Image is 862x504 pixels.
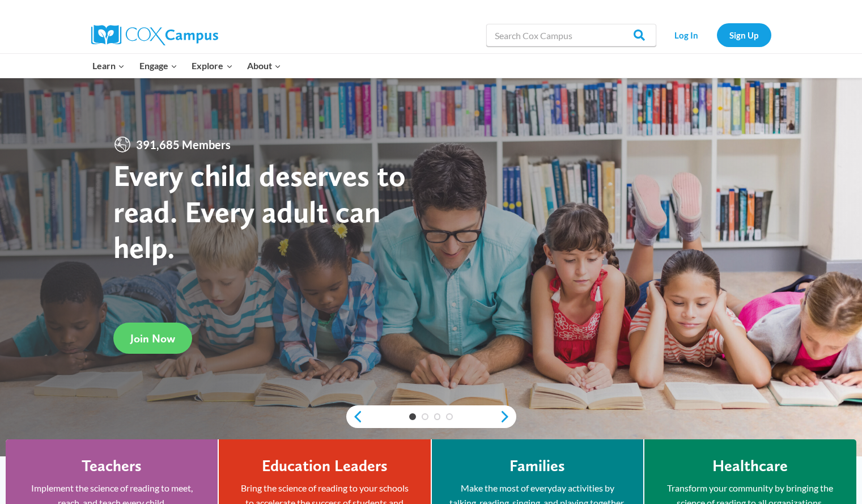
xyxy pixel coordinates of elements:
span: Join Now [130,332,175,345]
div: content slider buttons [346,405,516,428]
input: Search Cox Campus [486,24,656,46]
span: Learn [92,58,125,73]
span: 391,685 Members [131,135,235,154]
a: Join Now [113,323,192,354]
span: Engage [139,58,177,73]
h4: Families [509,456,565,476]
a: 2 [422,413,428,420]
a: 3 [434,413,441,420]
nav: Secondary Navigation [662,23,771,46]
a: Log In [662,23,711,46]
span: Explore [192,58,232,73]
h4: Teachers [82,456,142,476]
a: 1 [409,413,416,420]
span: About [247,58,281,73]
nav: Primary Navigation [86,54,288,78]
img: Cox Campus [91,25,218,45]
a: next [499,410,516,423]
strong: Every child deserves to read. Every adult can help. [113,157,406,265]
h4: Education Leaders [262,456,388,476]
a: previous [346,410,363,423]
h4: Healthcare [712,456,788,476]
a: 4 [446,413,453,420]
a: Sign Up [717,23,771,46]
